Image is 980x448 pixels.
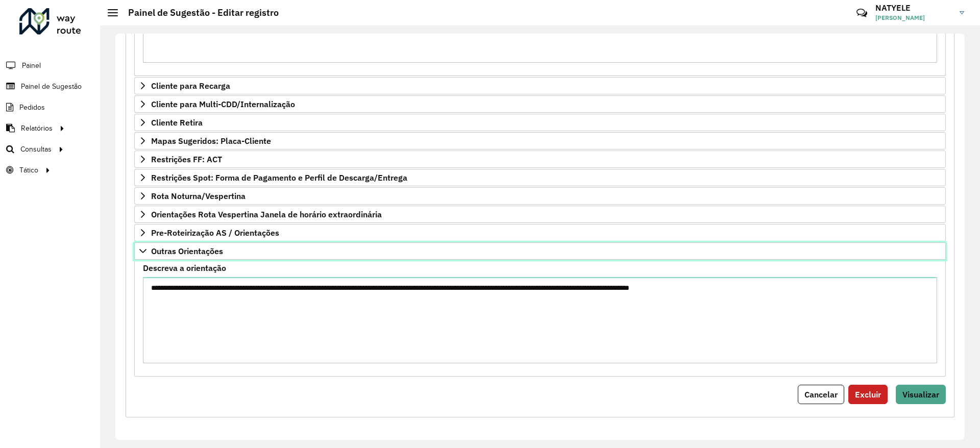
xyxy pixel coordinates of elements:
span: Outras Orientações [151,247,223,255]
span: Tático [19,165,38,176]
a: Contato Rápido [851,2,873,24]
span: Pre-Roteirização AS / Orientações [151,229,279,237]
button: Excluir [848,385,888,404]
span: [PERSON_NAME] [875,13,952,22]
span: Relatórios [21,123,53,134]
span: Cliente Retira [151,118,203,127]
button: Cancelar [798,385,844,404]
h3: NATYELE [875,3,952,13]
a: Cliente para Recarga [134,77,946,94]
span: Pedidos [19,102,45,113]
a: Mapas Sugeridos: Placa-Cliente [134,132,946,150]
h2: Painel de Sugestão - Editar registro [118,7,279,18]
span: Painel de Sugestão [21,81,82,92]
span: Cancelar [804,389,838,400]
span: Orientações Rota Vespertina Janela de horário extraordinária [151,210,382,218]
a: Cliente Retira [134,114,946,131]
a: Outras Orientações [134,242,946,260]
label: Descreva a orientação [143,262,226,274]
span: Cliente para Recarga [151,82,230,90]
span: Cliente para Multi-CDD/Internalização [151,100,295,108]
span: Restrições FF: ACT [151,155,222,163]
a: Restrições Spot: Forma de Pagamento e Perfil de Descarga/Entrega [134,169,946,186]
button: Visualizar [896,385,946,404]
a: Rota Noturna/Vespertina [134,187,946,205]
span: Rota Noturna/Vespertina [151,192,246,200]
a: Cliente para Multi-CDD/Internalização [134,95,946,113]
span: Restrições Spot: Forma de Pagamento e Perfil de Descarga/Entrega [151,173,407,182]
span: Visualizar [902,389,939,400]
a: Orientações Rota Vespertina Janela de horário extraordinária [134,206,946,223]
a: Pre-Roteirização AS / Orientações [134,224,946,241]
a: Restrições FF: ACT [134,151,946,168]
span: Painel [22,60,41,71]
div: Outras Orientações [134,260,946,377]
span: Mapas Sugeridos: Placa-Cliente [151,137,271,145]
span: Excluir [855,389,881,400]
span: Consultas [20,144,52,155]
